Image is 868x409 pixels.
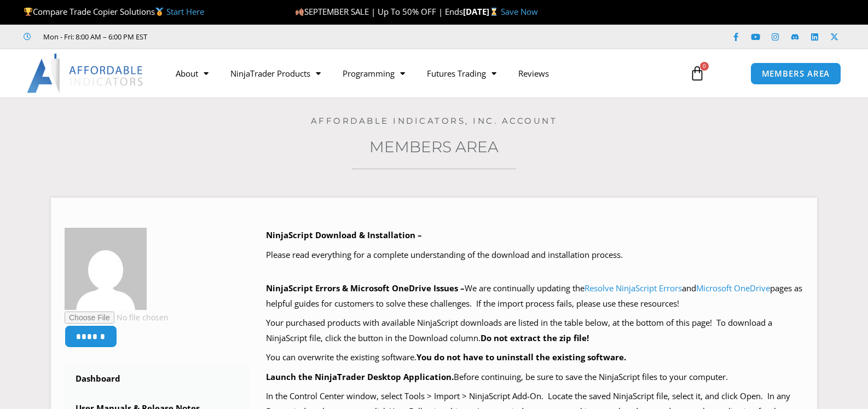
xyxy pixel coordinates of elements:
[166,6,204,17] a: Start Here
[266,283,465,293] b: NinjaScript Errors & Microsoft OneDrive Issues –
[311,116,558,126] a: Affordable Indicators, Inc. Account
[507,61,560,86] a: Reviews
[163,31,327,42] iframe: Customer reviews powered by Trustpilot
[27,54,144,93] img: LogoAI | Affordable Indicators – NinjaTrader
[65,365,250,393] a: Dashboard
[65,228,147,310] img: 96ad98910ef4b5f3b97ad707d2cd1c54329853983ac23a6e8847aefa9980f1e7
[673,57,721,89] a: 0
[416,352,626,362] b: You do not have to uninstall the existing software.
[463,6,501,17] strong: [DATE]
[696,283,770,293] a: Microsoft OneDrive
[266,315,804,346] p: Your purchased products with available NinjaScript downloads are listed in the table below, at th...
[501,6,538,17] a: Save Now
[585,283,682,293] a: Resolve NinjaScript Errors
[481,332,589,343] b: Do not extract the zip file!
[40,30,147,43] span: Mon - Fri: 8:00 AM – 6:00 PM EST
[700,62,709,71] span: 0
[750,62,842,85] a: MEMBERS AREA
[762,70,830,78] span: MEMBERS AREA
[266,281,804,312] p: We are continually updating the and pages as helpful guides for customers to solve these challeng...
[165,61,677,86] nav: Menu
[416,61,507,86] a: Futures Trading
[490,8,498,16] img: ⌛
[369,137,499,156] a: Members Area
[332,61,416,86] a: Programming
[266,370,804,385] p: Before continuing, be sure to save the NinjaScript files to your computer.
[165,61,219,86] a: About
[266,350,804,365] p: You can overwrite the existing software.
[295,6,463,17] span: SEPTEMBER SALE | Up To 50% OFF | Ends
[24,8,32,16] img: 🏆
[24,6,204,17] span: Compare Trade Copier Solutions
[296,8,304,16] img: 🍂
[266,371,454,382] b: Launch the NinjaTrader Desktop Application.
[266,229,422,240] b: NinjaScript Download & Installation –
[155,8,164,16] img: 🥇
[266,247,804,263] p: Please read everything for a complete understanding of the download and installation process.
[219,61,332,86] a: NinjaTrader Products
